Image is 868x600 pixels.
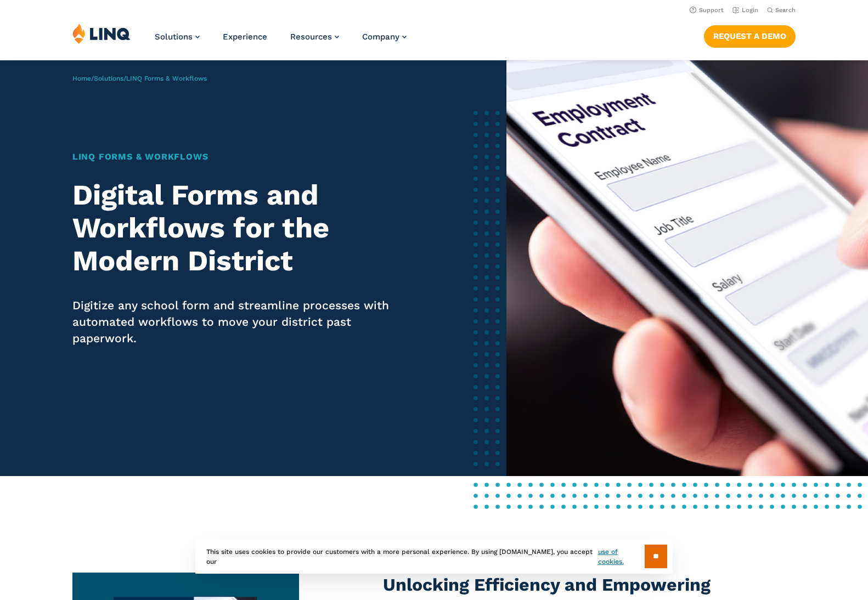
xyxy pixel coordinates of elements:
[506,60,868,476] img: LINQ Forms & Workflows
[72,23,131,44] img: LINQ | K‑12 Software
[362,32,399,42] span: Company
[72,75,207,82] span: / /
[775,7,796,14] span: Search
[690,7,724,14] a: Support
[126,75,207,82] span: LINQ Forms & Workflows
[598,547,645,567] a: use of cookies.
[362,32,407,42] a: Company
[704,23,796,47] nav: Button Navigation
[72,150,414,163] h1: LINQ Forms & Workflows
[195,539,673,574] div: This site uses cookies to provide our customers with a more personal experience. By using [DOMAIN...
[72,75,91,82] a: Home
[155,32,193,42] span: Solutions
[704,25,796,47] a: Request a Demo
[155,32,200,42] a: Solutions
[290,32,332,42] span: Resources
[72,297,414,347] p: Digitize any school form and streamline processes with automated workflows to move your district ...
[94,75,123,82] a: Solutions
[72,179,414,277] h2: Digital Forms and Workflows for the Modern District
[767,6,796,14] button: Open Search Bar
[732,7,758,14] a: Login
[155,23,407,59] nav: Primary Navigation
[290,32,339,42] a: Resources
[223,32,267,42] a: Experience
